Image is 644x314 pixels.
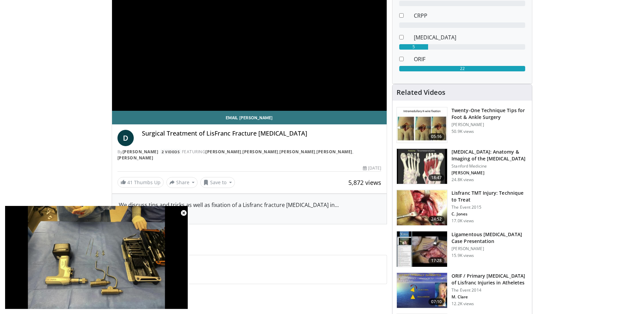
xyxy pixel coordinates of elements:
p: 12.2K views [452,301,474,307]
span: 05:16 [428,133,445,140]
p: 17.0K views [452,218,474,224]
span: Comments 0 [112,241,387,249]
button: Save to [200,177,235,188]
p: The Event 2014 [452,287,528,293]
span: 41 [127,179,133,186]
p: [PERSON_NAME] [452,170,528,176]
h3: Twenty-One Technique Tips for Foot & Ankle Surgery [452,107,528,121]
a: 41 Thumbs Up [117,177,164,188]
a: [PERSON_NAME] [123,149,159,155]
h3: Ligamentous [MEDICAL_DATA] Case Presentation [452,231,528,245]
div: By FEATURING , , , , [117,149,382,161]
a: Email [PERSON_NAME] [112,111,387,124]
span: 18:47 [428,174,445,181]
button: Share [166,177,198,188]
span: 5,872 views [348,178,381,187]
p: M. Clare [452,294,528,300]
h4: Surgical Treatment of LisFranc Fracture [MEDICAL_DATA] [142,130,382,137]
div: 5 [399,44,428,50]
h3: Lisfranc TMT Injury: Technique to Treat [452,190,528,203]
a: [PERSON_NAME] [205,149,241,155]
h3: [MEDICAL_DATA]: Anatomy & Imaging of the [MEDICAL_DATA] [452,149,528,162]
p: [PERSON_NAME] [452,246,528,251]
a: [PERSON_NAME] [242,149,278,155]
a: [PERSON_NAME] [316,149,352,155]
p: The Event 2015 [452,205,528,210]
span: 17:28 [428,257,445,264]
video-js: Video Player [5,206,188,309]
button: Close [177,206,190,220]
div: We discuss tips and tricks as well as fixation of a Lisfranc fracture [MEDICAL_DATA] in [119,201,380,217]
h4: Related Videos [397,88,445,97]
p: [PERSON_NAME] [452,122,528,127]
img: cf38df8d-9b01-422e-ad42-3a0389097cd5.150x105_q85_crop-smart_upscale.jpg [397,149,447,184]
h3: ORIF / Primary [MEDICAL_DATA] of Lisfranc Injuries in Atheletes [452,273,528,286]
p: 24.8K views [452,177,474,182]
a: [PERSON_NAME] [279,149,315,155]
a: 17:28 Ligamentous [MEDICAL_DATA] Case Presentation [PERSON_NAME] 15.9K views [397,231,528,267]
a: 05:16 Twenty-One Technique Tips for Foot & Ankle Surgery [PERSON_NAME] 50.9K views [397,107,528,143]
a: 18:47 [MEDICAL_DATA]: Anatomy & Imaging of the [MEDICAL_DATA] Stanford Medicine [PERSON_NAME] 24.... [397,149,528,185]
img: 04a586da-fa4e-4ad2-b9fa-91610906b0d2.150x105_q85_crop-smart_upscale.jpg [397,273,447,308]
img: 6702e58c-22b3-47ce-9497-b1c0ae175c4c.150x105_q85_crop-smart_upscale.jpg [397,107,447,143]
a: 07:10 ORIF / Primary [MEDICAL_DATA] of Lisfranc Injuries in Atheletes The Event 2014 M. Clare 12.... [397,273,528,309]
p: 50.9K views [452,129,474,134]
a: 24:52 Lisfranc TMT Injury: Technique to Treat The Event 2015 C. Jones 17.0K views [397,190,528,226]
dd: ORIF [409,55,530,63]
img: 184956fa-8010-450c-ab61-b39d3b62f7e2.150x105_q85_crop-smart_upscale.jpg [397,190,447,225]
a: D [117,130,134,146]
p: 15.9K views [452,253,474,258]
p: C. Jones [452,211,528,217]
a: [PERSON_NAME] [117,155,153,161]
dd: CRPP [409,12,530,20]
span: 07:10 [428,298,445,305]
div: [DATE] [363,165,381,171]
p: Stanford Medicine [452,163,528,169]
span: 24:52 [428,216,445,223]
div: 22 [399,66,525,71]
a: 2 Videos [160,149,182,155]
img: xX2wXF35FJtYfXNX4xMDoxOjByO_JhYE.150x105_q85_crop-smart_upscale.jpg [397,231,447,267]
dd: [MEDICAL_DATA] [409,33,530,41]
